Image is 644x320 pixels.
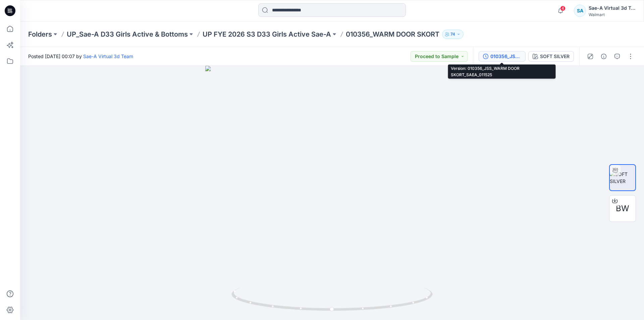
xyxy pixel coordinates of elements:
[442,30,464,39] button: 74
[490,53,521,60] div: 010356_JSS_WARM DOOR SKORT_SAEA_011525
[450,31,455,38] p: 74
[67,30,188,39] a: UP_Sae-A D33 Girls Active & Bottoms
[28,30,52,39] a: Folders
[560,6,566,11] span: 4
[540,53,570,60] div: SOFT SILVER
[589,4,636,12] div: Sae-A Virtual 3d Team
[616,202,629,215] span: BW
[589,12,636,17] div: Walmart
[203,30,331,39] a: UP FYE 2026 S3 D33 Girls Active Sae-A
[574,5,586,17] div: SA
[528,51,574,62] button: SOFT SILVER
[598,51,609,62] button: Details
[83,53,133,59] a: Sae-A Virtual 3d Team
[479,51,526,62] button: 010356_JSS_WARM DOOR SKORT_SAEA_011525
[610,171,635,185] img: SOFT SILVER
[28,53,133,60] span: Posted [DATE] 00:07 by
[346,30,439,39] p: 010356_WARM DOOR SKORT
